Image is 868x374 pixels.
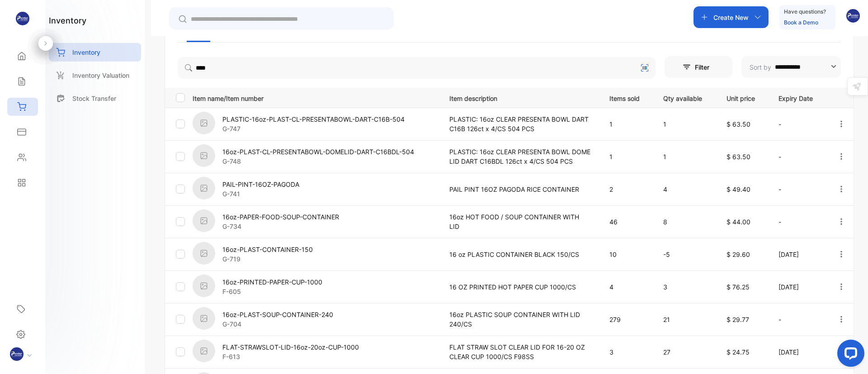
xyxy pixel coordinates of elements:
span: $ 44.00 [726,218,750,226]
a: Stock Transfer [49,89,141,108]
p: 16oz PLASTIC SOUP CONTAINER WITH LID 240/CS [449,310,591,329]
iframe: LiveChat chat widget [830,336,868,374]
p: PLASTIC-16oz-PLAST-CL-PRESENTABOWL-DART-C16B-504 [222,114,405,124]
p: G-704 [222,319,333,329]
p: 3 [609,347,645,357]
p: Inventory [72,47,100,57]
a: Inventory [49,43,141,62]
img: avatar [846,9,860,23]
img: profile [10,347,24,361]
p: PLASTIC: 16oz CLEAR PRESENTA BOWL DOME LID DART C16BDL 126ct x 4/CS 504 PCS [449,147,591,166]
p: 16oz-PRINTED-PAPER-CUP-1000 [222,277,322,287]
p: 16 OZ PRINTED HOT PAPER CUP 1000/CS [449,282,591,292]
p: 21 [663,315,708,324]
p: 1 [663,152,708,161]
img: item [193,177,215,199]
p: G-748 [222,156,414,166]
span: $ 24.75 [726,348,750,356]
p: Expiry Date [778,92,818,103]
img: item [193,242,215,265]
p: 8 [663,217,708,227]
p: - [778,185,818,194]
p: - [778,315,818,324]
p: Stock Transfer [72,94,116,103]
a: Inventory Valuation [49,66,141,85]
p: Inventory Valuation [72,71,129,80]
p: 16oz-PAPER-FOOD-SOUP-CONTAINER [222,212,339,222]
p: 10 [609,250,645,259]
p: 16oz-PLAST-CONTAINER-150 [222,245,313,254]
p: Sort by [750,62,771,72]
p: [DATE] [778,282,818,292]
img: item [193,275,215,297]
button: avatar [846,6,860,28]
p: 27 [663,347,708,357]
img: logo [16,12,29,25]
p: Item description [449,92,591,103]
p: G-734 [222,222,339,231]
p: [DATE] [778,250,818,259]
p: 16 oz PLASTIC CONTAINER BLACK 150/CS [449,250,591,259]
p: 1 [609,152,645,161]
p: 4 [609,282,645,292]
p: - [778,119,818,129]
p: F-613 [222,352,359,361]
p: 46 [609,217,645,227]
p: - [778,217,818,227]
p: 1 [609,119,645,129]
button: Sort by [741,56,841,78]
p: 16oz-PLAST-SOUP-CONTAINER-240 [222,310,333,319]
p: -5 [663,250,708,259]
span: $ 76.25 [726,283,750,291]
p: PLASTIC: 16oz CLEAR PRESENTA BOWL DART C16B 126ct x 4/CS 504 PCS [449,114,591,133]
span: $ 63.50 [726,153,750,161]
p: 4 [663,185,708,194]
p: G-741 [222,189,299,199]
p: 279 [609,315,645,324]
p: PAIL PINT 16OZ PAGODA RICE CONTAINER [449,185,591,194]
span: $ 63.50 [726,120,750,128]
p: F-605 [222,287,322,296]
img: item [193,112,215,134]
p: 16oz-PLAST-CL-PRESENTABOWL-DOMELID-DART-C16BDL-504 [222,147,414,156]
img: item [193,209,215,232]
p: 1 [663,119,708,129]
p: 2 [609,185,645,194]
p: Unit price [726,92,760,103]
p: 16oz HOT FOOD / SOUP CONTAINER WITH LID [449,212,591,231]
p: G-719 [222,254,313,264]
p: Items sold [609,92,645,103]
span: $ 29.77 [726,316,749,323]
p: Create New [713,13,749,22]
img: item [193,340,215,362]
span: $ 49.40 [726,185,750,193]
p: G-747 [222,124,405,133]
p: FLAT STRAW SLOT CLEAR LID FOR 16-20 OZ CLEAR CUP 1000/CS F98SS [449,342,591,361]
img: item [193,307,215,330]
p: [DATE] [778,347,818,357]
p: Have questions? [784,7,826,16]
a: Book a Demo [784,19,818,26]
button: Create New [693,6,769,28]
img: item [193,144,215,167]
p: Item name/Item number [193,92,438,103]
p: Qty available [663,92,708,103]
p: FLAT-STRAWSLOT-LID-16oz-20oz-CUP-1000 [222,342,359,352]
p: PAIL-PINT-16OZ-PAGODA [222,180,299,189]
p: - [778,152,818,161]
h1: inventory [49,14,86,27]
p: 3 [663,282,708,292]
span: $ 29.60 [726,251,750,258]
